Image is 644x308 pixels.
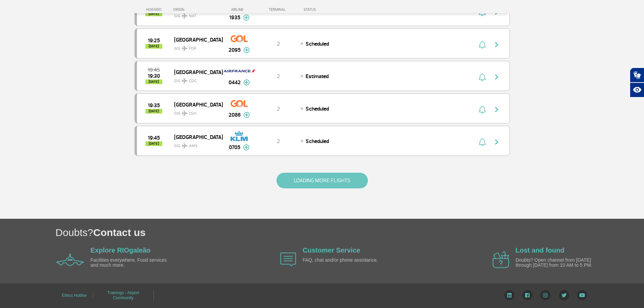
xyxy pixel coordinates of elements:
[174,100,217,109] span: [GEOGRAPHIC_DATA]
[243,47,250,53] img: mais-info-painel-voo.svg
[148,103,160,108] span: 2025-09-25 19:35:00
[243,15,249,21] img: mais-info-painel-voo.svg
[243,79,250,86] img: mais-info-painel-voo.svg
[91,258,168,268] p: Facilities everywhere. Food services and much more.
[277,41,280,47] span: 2
[107,288,139,303] a: Trainings - Airport Community
[243,144,249,150] img: mais-info-painel-voo.svg
[91,246,151,254] a: Explore RIOgaleão
[189,111,196,117] span: CGH
[300,7,355,12] div: STATUS
[174,107,217,117] span: GIG
[277,138,280,145] span: 2
[577,290,587,300] img: YouTube
[174,139,217,149] span: GIG
[243,112,250,118] img: mais-info-painel-voo.svg
[479,41,486,49] img: sino-painel-voo.svg
[56,254,84,266] img: airplane icon
[189,78,197,84] span: CDG
[148,74,160,78] span: 2025-09-25 19:30:00
[182,111,188,116] img: destiny_airplane.svg
[229,78,241,87] span: 0442
[504,290,515,300] img: LinkedIn
[148,68,160,72] span: 2025-09-25 19:45:00
[189,46,196,52] span: FOR
[174,42,217,52] span: GIG
[173,7,222,12] div: ORIGIN
[229,14,240,22] span: 1935
[493,73,501,81] img: seta-direita-painel-voo.svg
[280,253,296,266] img: airplane icon
[148,136,160,140] span: 2025-09-25 19:45:00
[189,143,197,149] span: AMS
[277,173,368,188] button: LOADING MORE FLIGHTS
[306,138,329,145] span: Scheduled
[229,143,240,151] span: 0705
[630,82,644,97] button: Abrir recursos assistivos.
[174,133,217,141] span: [GEOGRAPHIC_DATA]
[145,79,162,84] span: [DATE]
[174,74,217,84] span: GIG
[493,41,501,49] img: seta-direita-painel-voo.svg
[182,143,188,148] img: destiny_airplane.svg
[559,290,569,300] img: Twitter
[174,35,217,44] span: [GEOGRAPHIC_DATA]
[306,41,329,47] span: Scheduled
[229,46,241,54] span: 2095
[630,68,644,97] div: Plugin de acessibilidade da Hand Talk.
[277,73,280,80] span: 2
[182,46,188,51] img: destiny_airplane.svg
[493,105,501,114] img: seta-direita-painel-voo.svg
[145,109,162,114] span: [DATE]
[493,138,501,146] img: seta-direita-painel-voo.svg
[148,38,160,43] span: 2025-09-25 19:25:00
[229,111,241,119] span: 2086
[277,105,280,112] span: 2
[303,246,360,254] a: Customer Service
[306,73,329,80] span: Estimated
[493,251,509,268] img: airplane icon
[174,68,217,76] span: [GEOGRAPHIC_DATA]
[540,290,551,300] img: Instagram
[145,44,162,49] span: [DATE]
[256,7,300,12] div: TERMINAL
[182,78,188,84] img: destiny_airplane.svg
[93,227,146,238] span: Contact us
[516,246,564,254] a: Lost and found
[137,7,173,12] div: HORÁRIO
[479,73,486,81] img: sino-painel-voo.svg
[62,291,87,300] a: Ethics Hotline
[306,105,329,112] span: Scheduled
[479,138,486,146] img: sino-painel-voo.svg
[222,7,256,12] div: AIRLINE
[303,258,380,263] p: FAQ, chat and/or phone assistance.
[516,258,593,268] p: Doubts? Open channel from [DATE] through [DATE] from 10 AM to 5 PM.
[479,105,486,114] img: sino-painel-voo.svg
[522,290,532,300] img: Facebook
[145,141,162,146] span: [DATE]
[55,226,644,239] h1: Doubts?
[630,68,644,82] button: Abrir tradutor de língua de sinais.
